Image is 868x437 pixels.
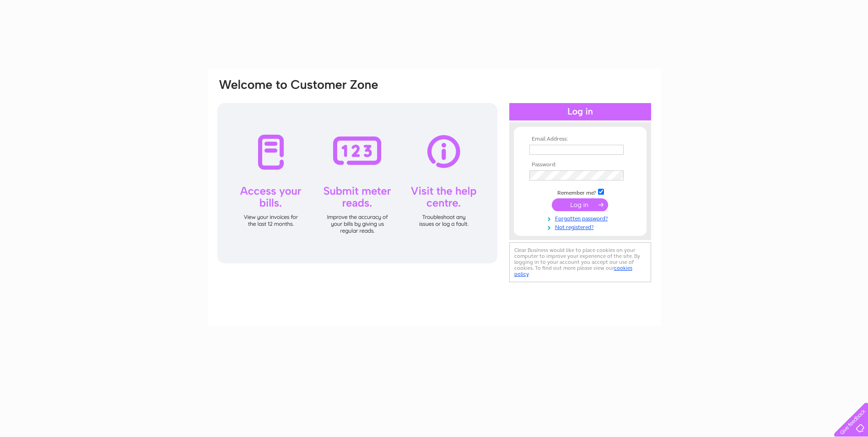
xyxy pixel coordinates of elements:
[529,213,633,222] a: Forgotten password?
[514,265,632,277] a: cookies policy
[527,162,633,168] th: Password:
[527,187,633,197] td: Remember me?
[527,136,633,142] th: Email Address:
[509,242,651,282] div: Clear Business would like to place cookies on your computer to improve your experience of the sit...
[552,198,608,211] input: Submit
[529,222,633,231] a: Not registered?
